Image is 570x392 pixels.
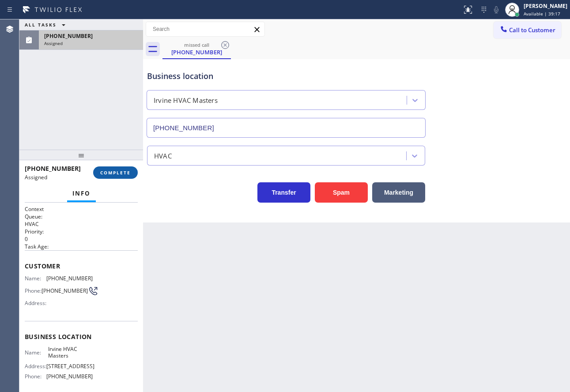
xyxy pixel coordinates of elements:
p: HVAC [25,220,138,228]
input: Search [146,22,264,36]
button: Transfer [257,182,310,203]
span: [STREET_ADDRESS] [46,363,94,369]
span: Name: [25,349,48,356]
span: Address: [25,363,46,369]
button: Spam [315,182,368,203]
span: [PHONE_NUMBER] [25,164,81,173]
span: Assigned [44,40,63,46]
p: 0 [25,235,138,243]
button: COMPLETE [93,166,138,179]
span: Address: [25,300,48,306]
span: Assigned [25,173,47,181]
span: Available | 39:17 [524,11,560,17]
div: [PERSON_NAME] [524,2,567,10]
h2: Queue: [25,213,138,220]
span: Customer [25,262,138,270]
div: (949) 516-0877 [163,39,230,58]
span: Name: [25,275,46,282]
span: COMPLETE [100,170,131,176]
button: Info [67,185,96,202]
span: ALL TASKS [25,22,57,28]
span: Call to Customer [509,26,555,34]
div: Business location [147,70,425,82]
button: Call to Customer [494,22,561,38]
div: Irvine HVAC Masters [154,95,218,106]
button: Mute [490,4,502,16]
button: ALL TASKS [19,19,74,30]
span: Irvine HVAC Masters [48,346,92,359]
span: Phone: [25,287,42,294]
div: HVAC [154,151,172,161]
h2: Task Age: [25,243,138,250]
span: [PHONE_NUMBER] [46,275,93,282]
button: Marketing [372,182,425,203]
div: missed call [163,41,230,48]
span: Phone: [25,373,46,380]
span: Business location [25,332,138,341]
div: [PHONE_NUMBER] [163,48,230,56]
span: Info [72,189,91,197]
span: [PHONE_NUMBER] [46,373,93,380]
span: [PHONE_NUMBER] [44,32,93,40]
h2: Priority: [25,228,138,235]
h1: Context [25,205,138,213]
input: Phone Number [147,118,426,138]
span: [PHONE_NUMBER] [42,287,88,294]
